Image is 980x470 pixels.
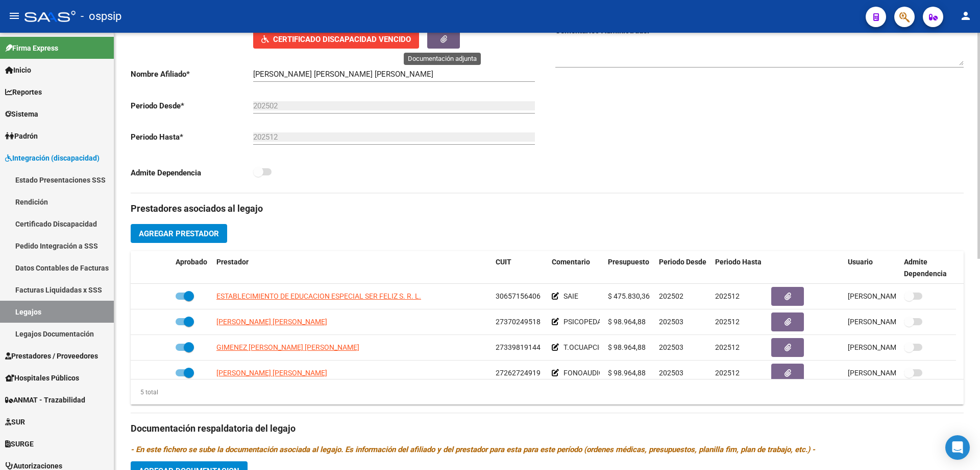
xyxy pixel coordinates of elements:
mat-icon: person [960,10,972,22]
span: - ospsip [81,5,121,28]
span: ANMAT - Trazabilidad [5,394,85,406]
span: Integración (discapacidad) [5,152,100,164]
span: 202503 [659,343,683,351]
span: $ 98.964,88 [608,343,646,351]
span: 202503 [659,369,683,377]
p: Nombre Afiliado [131,69,253,80]
span: CUIT [496,258,511,266]
span: [PERSON_NAME] [DATE] [848,369,928,377]
span: Inicio [5,64,31,76]
span: 202512 [715,318,740,326]
p: Periodo Desde [131,100,253,111]
mat-icon: menu [8,10,20,22]
span: PSICOPEDAGOGIA: 8 SESIONES POR MES [563,318,697,326]
span: $ 475.830,36 [608,292,650,300]
span: 202503 [659,318,683,326]
span: [PERSON_NAME] [DATE] [848,318,928,326]
span: 202512 [715,343,740,351]
span: 27262724919 [496,369,541,377]
datatable-header-cell: Prestador [212,251,492,285]
span: [PERSON_NAME] [DATE] [848,343,928,351]
h3: Prestadores asociados al legajo [131,202,964,216]
button: Certificado Discapacidad Vencido [253,30,419,49]
span: 202502 [659,292,683,300]
span: Sistema [5,108,38,120]
span: SAIE [563,292,578,300]
datatable-header-cell: Periodo Desde [655,251,711,285]
span: 27339819144 [496,343,541,351]
span: SUR [5,416,25,428]
span: FONOAUDIOLOGIA]: 8 SESIONES POR MES [563,369,700,377]
span: Aprobado [176,258,207,266]
span: [PERSON_NAME] [DATE] [848,292,928,300]
span: Comentario [552,258,590,266]
span: [PERSON_NAME] [PERSON_NAME] [216,369,327,377]
p: Admite Dependencia [131,167,253,178]
h3: Documentación respaldatoria del legajo [131,421,964,436]
i: - En este fichero se sube la documentación asociada al legajo. Es información del afiliado y del ... [131,445,815,454]
datatable-header-cell: Presupuesto [604,251,655,285]
datatable-header-cell: Admite Dependencia [900,251,956,285]
span: Firma Express [5,42,58,54]
span: SURGE [5,438,34,450]
span: Reportes [5,86,42,98]
span: Hospitales Públicos [5,372,79,384]
datatable-header-cell: CUIT [492,251,548,285]
datatable-header-cell: Comentario [548,251,604,285]
span: T.OCUAPCIONAL: 8 SESIONES POR MES [563,343,691,351]
span: $ 98.964,88 [608,369,646,377]
span: $ 98.964,88 [608,318,646,326]
span: 202512 [715,292,740,300]
button: Agregar Prestador [131,224,227,243]
p: Periodo Hasta [131,131,253,143]
span: Agregar Prestador [139,229,219,238]
div: 5 total [131,387,158,398]
datatable-header-cell: Usuario [844,251,900,285]
span: Periodo Hasta [715,258,762,266]
span: [PERSON_NAME] [PERSON_NAME] [216,318,327,326]
datatable-header-cell: Aprobado [171,251,212,285]
span: 30657156406 [496,292,541,300]
span: ESTABLECIMIENTO DE EDUCACION ESPECIAL SER FELIZ S. R. L. [216,292,421,300]
span: 27370249518 [496,318,541,326]
span: 202512 [715,369,740,377]
div: Open Intercom Messenger [945,435,970,460]
span: Padrón [5,130,38,142]
span: Usuario [848,258,873,266]
span: Presupuesto [608,258,649,266]
span: Certificado Discapacidad Vencido [273,35,411,44]
span: Periodo Desde [659,258,706,266]
span: Prestadores / Proveedores [5,350,98,362]
span: GIMENEZ [PERSON_NAME] [PERSON_NAME] [216,343,359,351]
span: Admite Dependencia [904,258,947,278]
span: Prestador [216,258,249,266]
datatable-header-cell: Periodo Hasta [711,251,767,285]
